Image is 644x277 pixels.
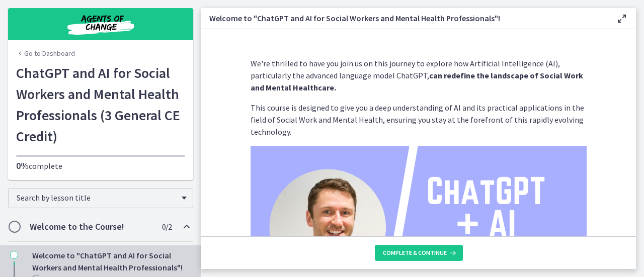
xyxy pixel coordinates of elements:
[40,12,161,36] img: Agents of Change Social Work Test Prep
[8,188,193,208] div: Search by lesson title
[30,221,152,233] h2: Welcome to the Course!
[16,160,185,172] p: complete
[16,48,75,58] a: Go to Dashboard
[375,245,463,261] button: Complete & continue
[251,57,587,94] p: We're thrilled to have you join us on this journey to explore how Artificial Intelligence (AI), p...
[16,62,185,147] h1: ChatGPT and AI for Social Workers and Mental Health Professionals (3 General CE Credit)
[162,221,172,233] span: 0 / 2
[251,102,587,138] p: This course is designed to give you a deep understanding of AI and its practical applications in ...
[16,160,29,171] span: 0%
[209,12,600,24] h3: Welcome to "ChatGPT and AI for Social Workers and Mental Health Professionals"!
[383,249,447,257] span: Complete & continue
[17,193,177,203] span: Search by lesson title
